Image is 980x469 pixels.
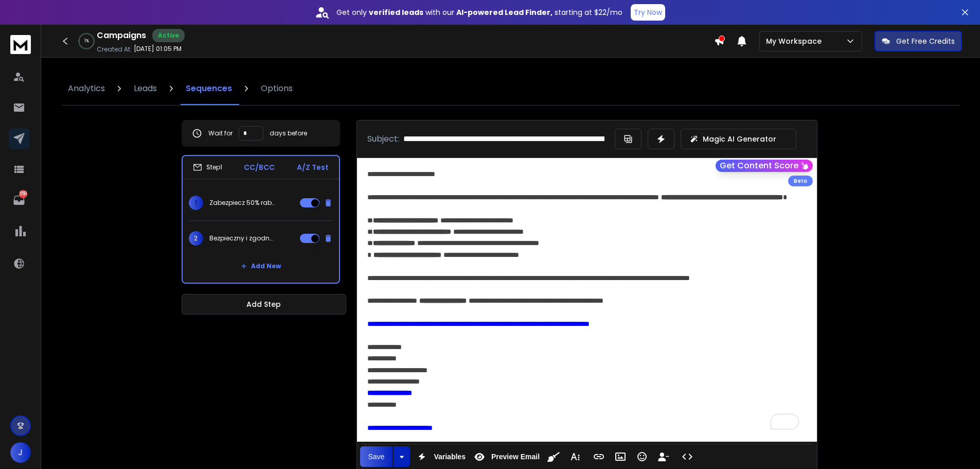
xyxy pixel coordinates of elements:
p: 550 [19,190,27,198]
p: Options [261,82,293,95]
p: 1 % [84,38,89,44]
a: Sequences [180,72,238,105]
button: J [10,442,31,463]
p: A/Z Test [297,162,329,172]
p: Sequences [186,82,232,95]
button: Add New [233,256,289,276]
p: Analytics [68,82,105,95]
button: Preview Email [470,446,542,467]
p: Leads [134,82,157,95]
p: Wait for [208,129,233,137]
strong: verified leads [369,7,423,18]
li: Step1CC/BCCA/Z Test1Zabezpiecz 50% rabatu na Kompletny System Sygnalistów – tylko 150 PLN/mies.2B... [182,155,340,284]
strong: AI-powered Lead Finder, [456,7,553,18]
p: Zabezpiecz 50% rabatu na Kompletny System Sygnalistów – tylko 150 PLN/mies. [209,199,275,207]
button: Get Content Score [716,160,813,172]
h1: Campaigns [97,29,146,42]
p: CC/BCC [244,162,275,172]
button: Magic AI Generator [681,129,796,149]
button: Get Free Credits [875,31,962,51]
div: To enrich screen reader interactions, please activate Accessibility in Grammarly extension settings [357,158,817,440]
img: logo [10,35,31,54]
button: More Text [565,446,585,467]
button: Code View [678,446,697,467]
a: Analytics [62,72,111,105]
button: Emoticons [632,446,652,467]
span: Preview Email [489,453,542,461]
span: 2 [189,231,203,246]
p: [DATE] 01:05 PM [134,45,182,53]
p: Created At: [97,45,132,54]
span: Variables [432,453,468,461]
p: Subject: [367,133,399,145]
button: Try Now [631,4,665,21]
button: Insert Image (Ctrl+P) [611,446,630,467]
button: Insert Unsubscribe Link [654,446,673,467]
button: Add Step [182,294,346,315]
p: days before [270,129,307,137]
button: Insert Link (Ctrl+K) [589,446,609,467]
a: Options [255,72,299,105]
p: My Workspace [766,36,826,46]
p: Get only with our starting at $22/mo [336,7,622,18]
p: Try Now [634,7,662,18]
div: Active [152,29,185,42]
button: Save [360,446,393,467]
p: Get Free Credits [896,36,955,46]
button: Clean HTML [544,446,563,467]
div: Beta [788,176,813,186]
span: 1 [189,196,203,210]
iframe: Intercom live chat [942,433,967,458]
div: Step 1 [193,163,222,172]
a: Leads [128,72,163,105]
p: Magic AI Generator [703,134,776,144]
p: Bezpieczny i zgodny z dyrektywą UE System Sygnalistów – teraz taniej o połowę [209,234,275,242]
a: 550 [9,190,29,211]
button: Variables [412,446,468,467]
